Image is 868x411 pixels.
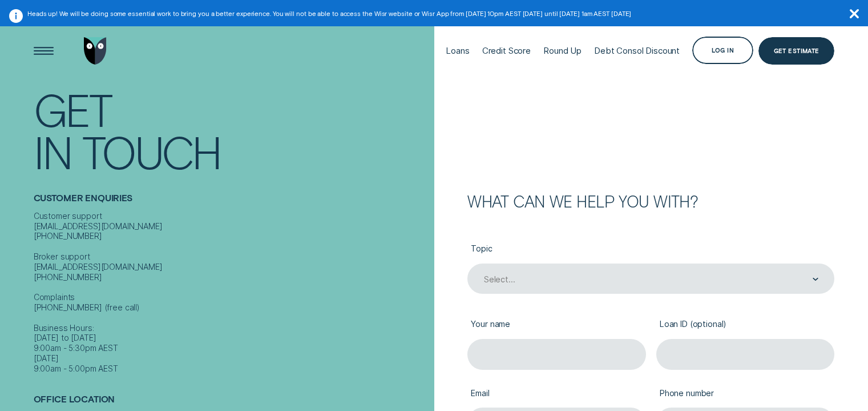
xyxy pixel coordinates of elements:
[656,311,835,339] label: Loan ID (optional)
[34,87,111,130] div: Get
[82,21,109,82] a: Go to home page
[34,87,429,173] h1: Get In Touch
[543,45,582,56] div: Round Up
[692,37,753,64] button: Log in
[467,380,646,408] label: Email
[482,21,531,82] a: Credit Score
[484,274,515,285] div: Select...
[656,380,835,408] label: Phone number
[34,211,429,374] div: Customer support [EMAIL_ADDRESS][DOMAIN_NAME] [PHONE_NUMBER] Broker support [EMAIL_ADDRESS][DOMAI...
[543,21,582,82] a: Round Up
[30,37,57,65] button: Open Menu
[84,37,107,65] img: Wisr
[34,193,429,211] h2: Customer Enquiries
[594,45,680,56] div: Debt Consol Discount
[467,236,834,264] label: Topic
[482,45,531,56] div: Credit Score
[467,311,646,339] label: Your name
[446,21,469,82] a: Loans
[467,194,834,209] h2: What can we help you with?
[594,21,680,82] a: Debt Consol Discount
[34,130,72,172] div: In
[82,130,221,172] div: Touch
[446,45,469,56] div: Loans
[758,37,834,65] a: Get Estimate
